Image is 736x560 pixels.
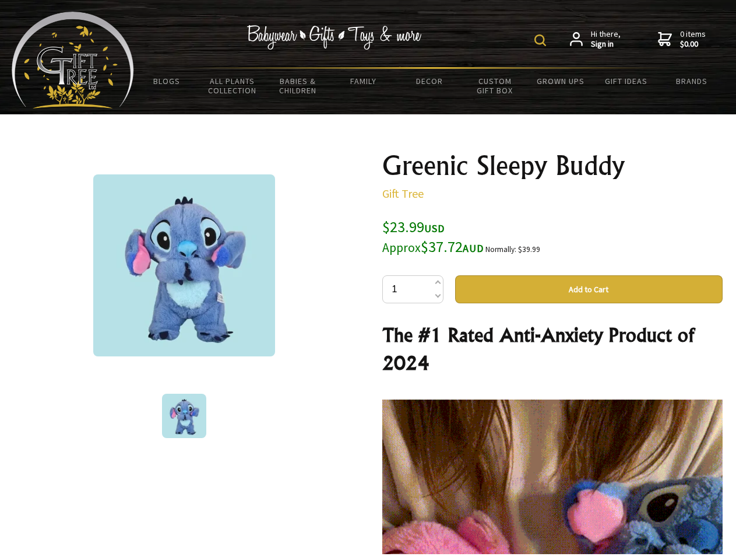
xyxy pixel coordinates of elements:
[527,69,593,93] a: Grown Ups
[382,323,694,374] strong: The #1 Rated Anti-Anxiety Product of 2024
[463,242,484,255] span: AUD
[382,186,424,201] a: Gift Tree
[591,39,621,50] strong: Sign in
[382,152,723,180] h1: Greenic Sleepy Buddy
[382,217,484,256] span: $23.99 $37.72
[331,69,397,93] a: Family
[265,69,331,103] a: Babies & Children
[591,29,621,50] span: Hi there,
[424,222,445,235] span: USD
[455,275,723,303] button: Add to Cart
[680,29,706,50] span: 0 items
[462,69,528,103] a: Custom Gift Box
[162,394,206,438] img: Greenic Sleepy Buddy
[680,39,706,50] strong: $0.00
[659,69,725,93] a: Brands
[200,69,266,103] a: All Plants Collection
[593,69,659,93] a: Gift Ideas
[382,240,421,256] small: Approx
[134,69,200,93] a: BLOGS
[534,34,546,46] img: product search
[396,69,462,93] a: Decor
[93,174,275,356] img: Greenic Sleepy Buddy
[12,12,134,108] img: Babyware - Gifts - Toys and more...
[247,25,422,50] img: Babywear - Gifts - Toys & more
[485,244,540,254] small: Normally: $39.99
[658,29,706,50] a: 0 items$0.00
[570,29,621,50] a: Hi there,Sign in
